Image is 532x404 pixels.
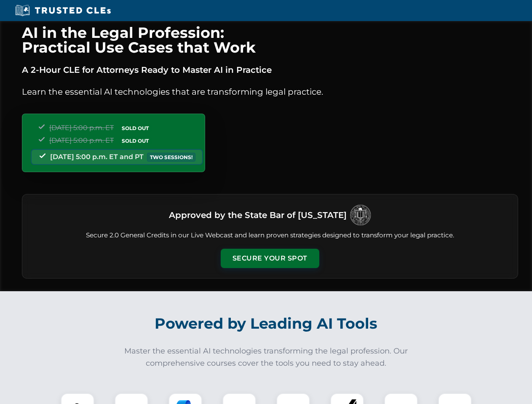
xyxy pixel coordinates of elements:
p: Learn the essential AI technologies that are transforming legal practice. [22,85,518,98]
span: SOLD OUT [119,124,152,133]
h1: AI in the Legal Profession: Practical Use Cases that Work [22,25,518,55]
h3: Approved by the State Bar of [US_STATE] [169,207,347,223]
span: SOLD OUT [119,136,152,145]
span: [DATE] 5:00 p.m. ET [49,136,114,144]
p: Secure 2.0 General Credits in our Live Webcast and learn proven strategies designed to transform ... [32,231,508,240]
button: Secure Your Spot [221,249,319,268]
img: Logo [350,205,371,226]
img: Trusted CLEs [13,4,113,17]
span: [DATE] 5:00 p.m. ET [49,124,114,132]
p: A 2-Hour CLE for Attorneys Ready to Master AI in Practice [22,63,518,77]
p: Master the essential AI technologies transforming the legal profession. Our comprehensive courses... [119,345,414,369]
h2: Powered by Leading AI Tools [33,309,500,338]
